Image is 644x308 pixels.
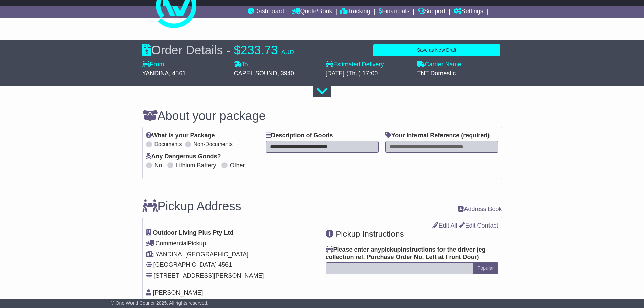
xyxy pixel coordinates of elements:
[381,246,401,253] span: pickup
[418,6,445,18] a: Support
[155,251,248,258] span: YANDINA, [GEOGRAPHIC_DATA]
[292,6,332,18] a: Quote/Book
[379,6,409,18] a: Financials
[281,49,294,56] span: AUD
[142,70,169,77] span: YANDINA
[169,70,186,77] span: , 4561
[266,132,333,139] label: Description of Goods
[193,141,233,147] label: Non-Documents
[234,70,277,77] span: CAPEL SOUND
[326,70,410,77] div: [DATE] (Thu) 17:00
[146,240,319,247] div: Pickup
[142,43,294,57] div: Order Details -
[146,132,215,139] label: What is your Package
[156,240,188,247] span: Commercial
[153,261,217,268] span: [GEOGRAPHIC_DATA]
[234,43,241,57] span: $
[432,222,457,229] a: Edit All
[336,229,404,238] span: Pickup Instructions
[154,141,182,147] label: Documents
[230,162,245,169] label: Other
[146,153,221,160] label: Any Dangerous Goods?
[218,261,232,268] span: 4561
[417,70,502,77] div: TNT Domestic
[248,6,284,18] a: Dashboard
[373,44,500,56] button: Save as New Draft
[234,61,248,68] label: To
[340,6,370,18] a: Tracking
[454,6,483,18] a: Settings
[277,70,294,77] span: , 3940
[417,61,461,68] label: Carrier Name
[385,132,490,139] label: Your Internal Reference (required)
[153,289,203,296] span: [PERSON_NAME]
[142,199,241,213] h3: Pickup Address
[154,272,264,280] div: [STREET_ADDRESS][PERSON_NAME]
[458,206,502,213] a: Address Book
[326,61,410,68] label: Estimated Delivery
[142,109,502,123] h3: About your package
[326,246,498,261] label: Please enter any instructions for the driver ( )
[473,262,498,274] button: Popular
[111,300,209,306] span: © One World Courier 2025. All rights reserved.
[241,43,278,57] span: 233.73
[142,61,164,68] label: From
[326,246,486,260] span: eg collection ref, Purchase Order No, Left at Front Door
[176,162,216,169] label: Lithium Battery
[153,229,234,236] span: Outdoor Living Plus Pty Ltd
[154,162,162,169] label: No
[459,222,498,229] a: Edit Contact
